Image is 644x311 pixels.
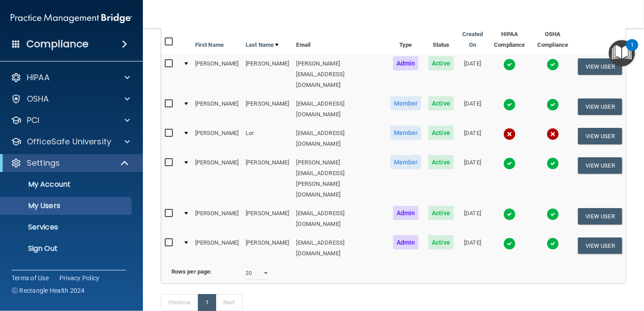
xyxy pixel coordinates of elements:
button: View User [578,98,622,115]
img: tick.e7d51cea.svg [503,58,516,71]
span: Admin [393,56,419,70]
a: OSHA [11,94,130,104]
a: PCI [11,115,130,126]
button: View User [578,58,622,75]
td: [PERSON_NAME] [192,204,242,233]
td: [DATE] [457,233,488,262]
td: Lor [242,124,293,153]
span: Member [390,155,422,169]
button: View User [578,237,622,254]
a: OfficeSafe University [11,136,130,147]
span: Active [428,56,454,70]
button: View User [578,208,622,225]
img: cross.ca9f0e7f.svg [547,128,559,140]
th: Email [293,25,387,54]
td: [PERSON_NAME] [242,54,293,94]
a: Last Name [246,40,279,50]
td: [PERSON_NAME][EMAIL_ADDRESS][DOMAIN_NAME] [293,54,387,94]
p: My Account [6,180,128,189]
img: tick.e7d51cea.svg [547,58,559,71]
a: Privacy Policy [59,274,100,282]
span: Admin [393,206,419,220]
img: tick.e7d51cea.svg [547,237,559,250]
td: [PERSON_NAME] [242,233,293,262]
div: 1 [631,45,634,57]
th: OSHA Compliance [531,25,574,54]
td: [PERSON_NAME] [242,94,293,124]
span: Active [428,155,454,169]
img: PMB logo [11,9,132,27]
td: [PERSON_NAME] [192,124,242,153]
a: HIPAA [11,72,130,83]
td: [EMAIL_ADDRESS][DOMAIN_NAME] [293,94,387,124]
p: OSHA [27,94,49,104]
iframe: Drift Widget Chat Controller [599,250,633,283]
a: Terms of Use [12,274,49,282]
button: Open Resource Center, 1 new notification [609,40,635,66]
p: Settings [27,158,60,168]
span: Active [428,96,454,110]
img: tick.e7d51cea.svg [547,98,559,111]
a: Created On [461,29,484,50]
p: Services [6,223,128,232]
span: Ⓒ Rectangle Health 2024 [12,286,85,295]
td: [DATE] [457,153,488,204]
td: [DATE] [457,204,488,233]
td: [EMAIL_ADDRESS][DOMAIN_NAME] [293,204,387,233]
img: tick.e7d51cea.svg [547,157,559,170]
img: tick.e7d51cea.svg [503,208,516,221]
h4: Compliance [26,38,88,50]
a: Previous [161,294,198,311]
p: OfficeSafe University [27,136,111,147]
button: View User [578,128,622,144]
span: Active [428,126,454,140]
td: [PERSON_NAME] [192,54,242,94]
th: HIPAA Compliance [488,25,531,54]
td: [EMAIL_ADDRESS][DOMAIN_NAME] [293,233,387,262]
a: Settings [11,158,130,168]
th: Status [425,25,457,54]
th: Type [387,25,425,54]
td: [DATE] [457,124,488,153]
b: Rows per page: [171,268,212,275]
p: HIPAA [27,72,50,83]
p: Sign Out [6,244,128,253]
img: tick.e7d51cea.svg [503,98,516,111]
span: Active [428,235,454,250]
td: [PERSON_NAME] [242,204,293,233]
span: Admin [393,235,419,250]
p: My Users [6,201,128,210]
span: Member [390,96,422,110]
a: First Name [195,40,224,50]
td: [PERSON_NAME] [242,153,293,204]
img: tick.e7d51cea.svg [503,157,516,170]
td: [DATE] [457,54,488,94]
p: PCI [27,115,39,126]
img: tick.e7d51cea.svg [547,208,559,221]
a: 1 [198,294,216,311]
td: [PERSON_NAME] [192,94,242,124]
img: cross.ca9f0e7f.svg [503,128,516,140]
td: [DATE] [457,94,488,124]
img: tick.e7d51cea.svg [503,237,516,250]
a: Next [216,294,243,311]
td: [PERSON_NAME] [192,233,242,262]
span: Active [428,206,454,220]
button: View User [578,157,622,174]
span: Member [390,126,422,140]
td: [PERSON_NAME][EMAIL_ADDRESS][PERSON_NAME][DOMAIN_NAME] [293,153,387,204]
td: [EMAIL_ADDRESS][DOMAIN_NAME] [293,124,387,153]
td: [PERSON_NAME] [192,153,242,204]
